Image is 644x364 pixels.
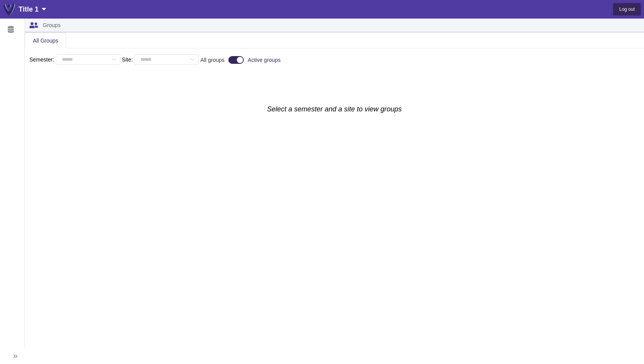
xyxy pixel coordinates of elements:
[43,22,61,28] div: Breadcrumb
[29,56,54,64] span: Semester:
[25,104,644,364] div: Select a semester and a site to view groups
[619,7,635,12] span: Log out
[25,33,66,48] div: All Groups
[248,57,281,63] span: Active groups
[613,3,641,15] button: Log out
[122,56,133,64] span: Site:
[43,22,61,28] span: Groups
[3,3,15,15] img: YeledLogo.4aea8ffc.png
[19,4,46,15] div: Title 1
[200,57,224,63] span: All groups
